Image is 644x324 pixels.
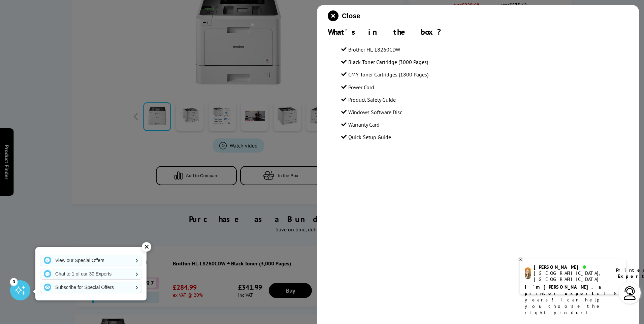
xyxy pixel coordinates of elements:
span: Power Cord [348,84,374,91]
p: of 8 years! I can help you choose the right product [525,284,621,316]
a: View our Special Offers [40,255,141,266]
span: Quick Setup Guide [348,134,391,140]
span: Warranty Card [348,121,380,128]
div: What's in the box? [328,27,628,37]
span: Product Safety Guide [348,96,396,103]
span: Brother HL-L8260CDW [348,46,400,53]
a: Subscribe for Special Offers [40,282,141,293]
div: [GEOGRAPHIC_DATA], [GEOGRAPHIC_DATA] [534,270,608,282]
div: [PERSON_NAME] [534,264,608,270]
span: Close [342,12,360,20]
img: user-headset-light.svg [623,286,637,300]
a: Chat to 1 of our 30 Experts [40,268,141,279]
b: I'm [PERSON_NAME], a printer expert [525,284,603,296]
span: Windows Software Disc [348,109,402,116]
button: close modal [328,10,360,21]
div: 3 [10,278,18,285]
span: Black Toner Cartridge (3000 Pages) [348,59,428,65]
img: amy-livechat.png [525,267,531,279]
span: CMY Toner Cartridges (1800 Pages) [348,71,428,78]
div: ✕ [142,242,151,252]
